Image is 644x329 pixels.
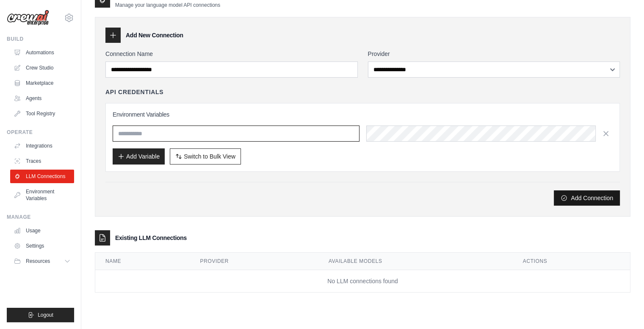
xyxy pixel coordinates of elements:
div: Operate [7,129,74,136]
p: Manage your language model API connections [115,2,220,8]
label: Provider [368,50,620,58]
th: Actions [513,253,630,270]
div: Manage [7,214,74,220]
button: Logout [7,308,74,322]
h4: API Credentials [105,88,163,96]
a: Environment Variables [10,185,74,205]
button: Add Connection [554,190,620,206]
a: Crew Studio [10,61,74,75]
span: Switch to Bulk View [184,152,235,161]
a: Settings [10,239,74,253]
button: Add Variable [113,148,165,164]
h3: Existing LLM Connections [115,234,187,242]
a: LLM Connections [10,170,74,183]
label: Connection Name [105,50,358,58]
th: Available Models [318,253,513,270]
img: Logo [7,10,49,26]
a: Integrations [10,139,74,153]
iframe: Chat Widget [602,288,644,329]
th: Name [95,253,190,270]
td: No LLM connections found [95,270,630,293]
a: Traces [10,154,74,168]
a: Agents [10,92,74,105]
h3: Add New Connection [126,31,183,39]
a: Usage [10,224,74,237]
th: Provider [190,253,318,270]
span: Resources [26,258,50,265]
span: Logout [38,312,53,318]
a: Marketplace [10,76,74,90]
button: Switch to Bulk View [170,148,241,164]
button: Resources [10,254,74,268]
div: Build [7,36,74,42]
a: Tool Registry [10,107,74,120]
a: Automations [10,46,74,59]
h3: Environment Variables [113,110,613,119]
